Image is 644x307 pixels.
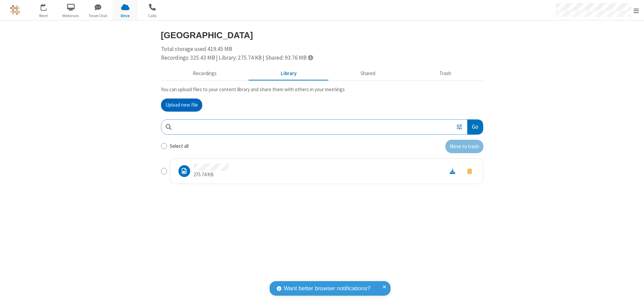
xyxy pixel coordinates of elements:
button: Content library [249,67,329,80]
button: Shared during meetings [329,67,408,80]
span: Team Chat [86,13,111,19]
h3: [GEOGRAPHIC_DATA] [161,30,483,40]
a: Download file [444,167,461,175]
p: You can upload files to your content library and share them with others in your meetings [161,86,483,94]
button: Trash [408,67,483,80]
label: Select all [170,142,189,150]
img: QA Selenium DO NOT DELETE OR CHANGE [10,5,20,15]
div: 8 [45,4,50,9]
span: Meet [31,13,56,19]
div: Recordings: 325.43 MB | Library: 275.74 KB | Shared: 93.76 MB [161,54,483,62]
button: Move to trash [445,140,483,153]
div: Total storage used 419.45 MB [161,45,483,62]
span: Totals displayed include files that have been moved to the trash. [308,55,313,60]
p: 275.74 KB [194,171,229,179]
span: Drive [113,13,138,19]
button: Move to trash [461,167,478,176]
button: Recorded meetings [161,67,249,80]
span: Want better browser notifications? [284,284,370,293]
span: Calls [140,13,165,19]
button: Upload new file [161,99,202,112]
span: Webinars [58,13,84,19]
button: Go [467,120,483,135]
